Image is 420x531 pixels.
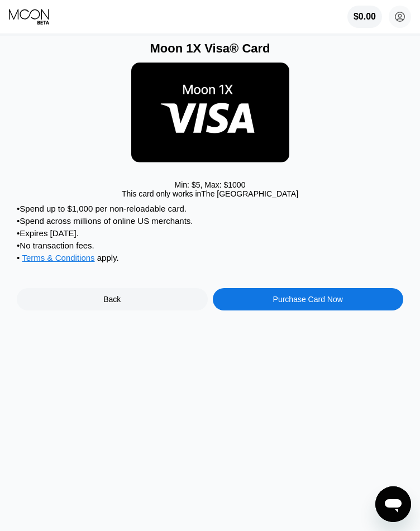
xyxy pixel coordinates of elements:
[17,253,403,265] div: • apply .
[17,204,403,213] div: • Spend up to $1,000 per non-reloadable card.
[122,189,298,198] div: This card only works in The [GEOGRAPHIC_DATA]
[347,6,382,28] div: $0.00
[213,288,403,310] div: Purchase Card Now
[103,295,121,304] div: Back
[175,180,246,189] div: Min: $ 5 , Max: $ 1000
[17,41,403,56] div: Moon 1X Visa® Card
[17,216,403,226] div: • Spend across millions of online US merchants.
[375,486,411,522] iframe: Nút để khởi chạy cửa sổ nhắn tin
[22,253,95,265] div: Terms & Conditions
[22,253,95,262] span: Terms & Conditions
[354,12,376,22] div: $0.00
[17,241,403,250] div: • No transaction fees.
[273,295,343,304] div: Purchase Card Now
[17,288,207,310] div: Back
[17,228,403,238] div: • Expires [DATE].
